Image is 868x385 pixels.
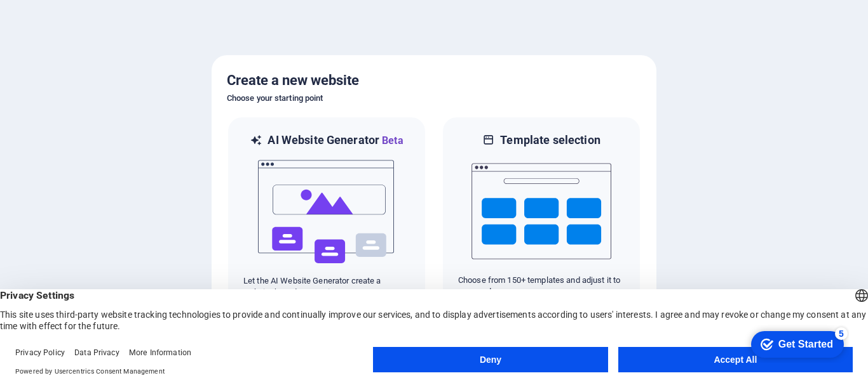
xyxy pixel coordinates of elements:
h5: Create a new website [227,70,641,91]
p: Let the AI Website Generator create a website based on your input. [243,275,410,298]
div: Get Started [37,14,92,25]
div: Get Started 5 items remaining, 0% complete [10,6,103,33]
div: AI Website GeneratorBetaaiLet the AI Website Generator create a website based on your input. [227,116,426,315]
p: Choose from 150+ templates and adjust it to you needs. [458,275,625,297]
div: 5 [94,3,107,15]
h6: Choose your starting point [227,91,641,106]
img: ai [257,148,397,275]
div: Template selectionChoose from 150+ templates and adjust it to you needs. [442,116,641,315]
h6: AI Website Generator [268,133,403,148]
span: Beta [379,134,403,147]
h6: Template selection [500,133,600,148]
